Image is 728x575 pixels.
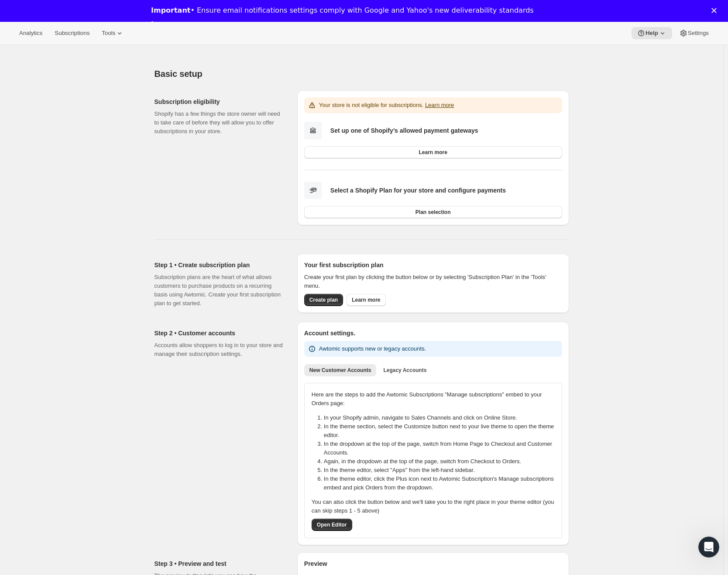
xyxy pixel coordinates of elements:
p: Subscription plans are the heart of what allows customers to purchase products on a recurring bas... [155,273,283,308]
div: Close [711,8,720,13]
p: Your store is not eligible for subscriptions. [319,101,454,110]
span: Tools [102,30,115,37]
b: Set up one of Shopify’s allowed payment gateways [330,127,478,134]
span: Analytics [19,30,42,37]
button: Create plan [304,294,343,306]
span: Learn more [352,296,380,303]
p: Accounts allow shoppers to log in to your store and manage their subscription settings. [155,341,283,358]
b: Important [151,6,190,14]
button: Plan selection [304,206,562,218]
p: Awtomic supports new or legacy accounts. [319,344,426,353]
span: Basic setup [155,69,203,79]
span: Learn more [419,149,447,156]
h2: Step 1 • Create subscription plan [155,261,283,269]
p: Here are the steps to add the Awtomic Subscriptions "Manage subscriptions" embed to your Orders p... [312,390,555,408]
button: Settings [674,27,714,39]
button: Open Editor [312,519,352,531]
h2: Preview [304,559,562,568]
li: In the dropdown at the top of the page, switch from Home Page to Checkout and Customer Accounts. [324,440,560,457]
h2: Step 3 • Preview and test [155,559,283,568]
button: Legacy Accounts [378,364,432,376]
li: In your Shopify admin, navigate to Sales Channels and click on Online Store. [324,413,560,422]
li: Again, in the dropdown at the top of the page, switch from Checkout to Orders. [324,457,560,466]
span: Open Editor [317,521,347,528]
li: In the theme editor, select "Apps" from the left-hand sidebar. [324,466,560,475]
li: In the theme editor, click the Plus icon next to Awtomic Subscription's Manage subscriptions embe... [324,475,560,492]
span: Help [646,30,658,37]
span: Settings [688,30,709,37]
button: Analytics [14,27,48,39]
a: Learn more [304,146,562,158]
h2: Step 2 • Customer accounts [155,329,283,337]
p: Create your first plan by clicking the button below or by selecting 'Subscription Plan' in the 'T... [304,273,562,290]
button: Tools [96,27,129,39]
b: Select a Shopify Plan for your store and configure payments [330,187,506,194]
button: Help [632,27,672,39]
iframe: Intercom live chat [698,537,719,558]
p: Shopify has a few things the store owner will need to take care of before they will allow you to ... [155,110,283,136]
h2: Account settings. [304,329,562,337]
button: New Customer Accounts [304,364,377,376]
h2: Your first subscription plan [304,261,562,269]
a: Learn more [151,20,196,30]
li: In the theme section, select the Customize button next to your live theme to open the theme editor. [324,422,560,440]
p: You can also click the button below and we'll take you to the right place in your theme editor (y... [312,498,555,515]
h2: Subscription eligibility [155,97,283,106]
a: Learn more [425,102,454,108]
span: Legacy Accounts [383,367,426,374]
span: Subscriptions [55,30,89,37]
span: New Customer Accounts [309,367,371,374]
span: Plan selection [416,209,451,216]
span: Create plan [309,296,338,303]
div: • Ensure email notifications settings comply with Google and Yahoo's new deliverability standards [151,6,534,15]
button: Subscriptions [49,27,95,39]
a: Learn more [347,294,385,306]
